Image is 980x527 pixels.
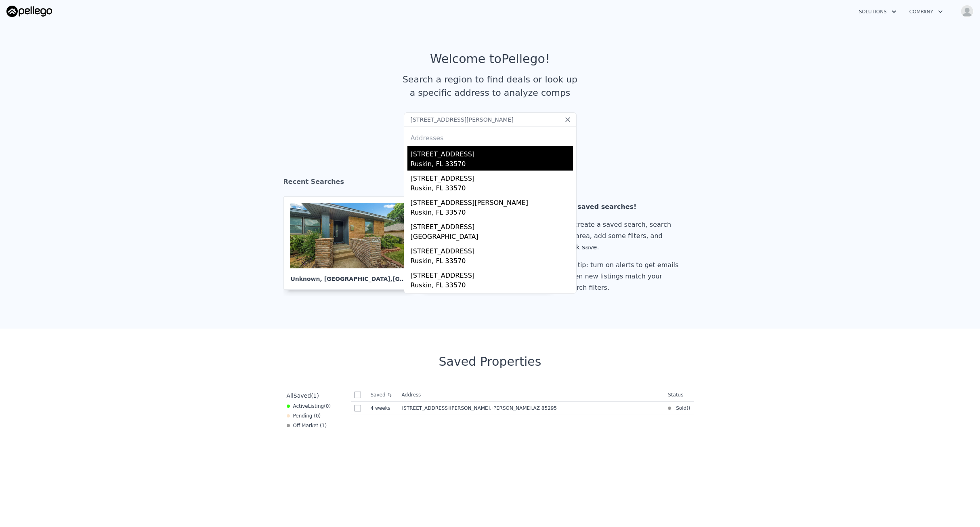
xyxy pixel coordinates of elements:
th: Status [665,388,693,402]
div: [GEOGRAPHIC_DATA] [411,232,573,243]
div: All ( 1 ) [287,392,319,400]
div: Ruskin, FL 33570 [411,280,573,292]
div: Recent Searches [283,171,697,196]
span: Saved [294,392,311,399]
span: ) [688,405,690,411]
div: [STREET_ADDRESS] [411,268,573,280]
div: Unknown , [GEOGRAPHIC_DATA] [290,268,406,283]
div: Pro tip: turn on alerts to get emails when new listings match your search filters. [565,259,682,293]
button: Solutions [852,4,903,19]
span: , [GEOGRAPHIC_DATA] 75232 [390,276,481,282]
div: [STREET_ADDRESS] [411,243,573,256]
span: Active ( 0 ) [293,403,331,409]
div: To create a saved search, search an area, add some filters, and click save. [565,219,682,253]
time: 2025-09-02 19:29 [371,405,395,411]
div: Ruskin, FL 33570 [411,208,573,219]
span: , AZ 85295 [532,405,557,411]
div: [STREET_ADDRESS] [411,171,573,183]
div: Pending ( 0 ) [287,413,321,419]
div: [STREET_ADDRESS] [411,219,573,232]
img: avatar [961,5,974,18]
div: Saved Properties [283,354,697,369]
span: [STREET_ADDRESS][PERSON_NAME] [402,405,490,411]
div: [STREET_ADDRESS] [411,292,573,305]
span: Listing [308,403,324,409]
button: Company [903,4,949,19]
a: Unknown, [GEOGRAPHIC_DATA],[GEOGRAPHIC_DATA] 75232 [283,196,419,290]
div: No saved searches! [565,201,682,213]
div: Ruskin, FL 33570 [411,183,573,195]
div: Off Market ( 1 ) [287,422,327,429]
input: Search an address or region... [404,112,577,127]
span: , [PERSON_NAME] [490,405,560,411]
span: Sold ( [671,405,688,411]
div: [STREET_ADDRESS] [411,146,573,159]
th: Address [399,388,665,402]
div: Ruskin, FL 33570 [411,159,573,171]
th: Saved [367,388,399,401]
img: Pellego [6,6,52,17]
div: Search a region to find deals or look up a specific address to analyze comps [400,73,581,99]
div: Ruskin, FL 33570 [411,256,573,268]
div: Addresses [407,127,573,146]
div: [STREET_ADDRESS][PERSON_NAME] [411,195,573,208]
div: Welcome to Pellego ! [430,52,550,66]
